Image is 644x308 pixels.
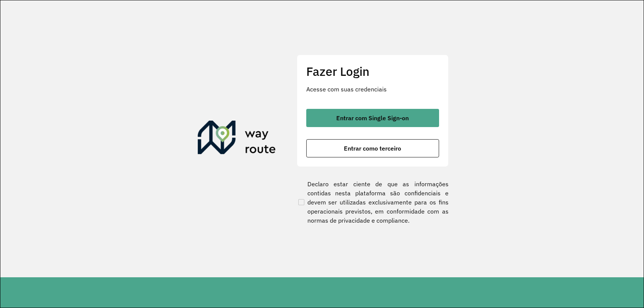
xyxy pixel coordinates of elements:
[198,121,276,157] img: Roteirizador AmbevTech
[344,145,401,151] span: Entrar como terceiro
[306,64,439,79] h2: Fazer Login
[306,85,439,94] p: Acesse com suas credenciais
[306,109,439,127] button: button
[306,139,439,157] button: button
[336,115,409,121] span: Entrar com Single Sign-on
[297,179,449,225] label: Declaro estar ciente de que as informações contidas nesta plataforma são confidenciais e devem se...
